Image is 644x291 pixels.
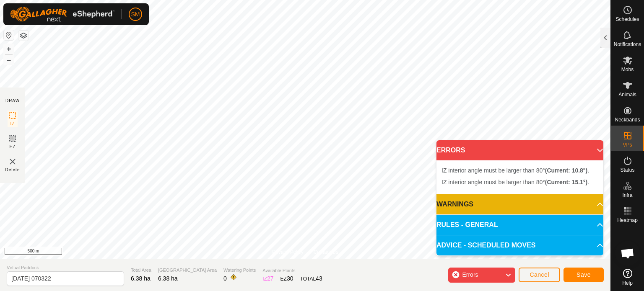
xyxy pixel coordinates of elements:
[462,271,478,278] span: Errors
[436,140,603,160] p-accordion-header: ERRORS
[223,267,256,274] span: Watering Points
[614,42,641,47] span: Notifications
[7,264,124,271] span: Virtual Paddock
[4,30,14,40] button: Reset Map
[5,167,20,173] span: Delete
[272,248,304,256] a: Privacy Policy
[131,267,151,274] span: Total Area
[10,7,115,22] img: Gallagher Logo
[530,271,549,278] span: Cancel
[441,179,589,185] span: IZ interior angle must be larger than 80° .
[615,117,640,122] span: Neckbands
[436,220,498,230] span: RULES - GENERAL
[436,145,465,155] span: ERRORS
[621,67,634,72] span: Mobs
[441,167,589,174] span: IZ interior angle must be larger than 80° .
[519,268,560,282] button: Cancel
[617,218,638,223] span: Heatmap
[131,10,140,19] span: SM
[618,92,636,97] span: Animals
[18,31,29,41] button: Map Layers
[545,179,587,185] b: (Current: 15.1°)
[287,275,293,282] span: 30
[262,267,322,274] span: Available Points
[615,17,639,22] span: Schedules
[223,275,227,282] span: 0
[5,98,20,104] div: DRAW
[611,265,644,289] a: Help
[615,241,640,266] div: Open chat
[545,167,587,174] b: (Current: 10.8°)
[622,193,632,198] span: Infra
[4,55,14,65] button: –
[131,275,151,282] span: 6.38 ha
[267,275,274,282] span: 27
[280,274,293,283] div: EZ
[436,240,535,250] span: ADVICE - SCHEDULED MOVES
[436,194,603,214] p-accordion-header: WARNINGS
[300,274,322,283] div: TOTAL
[576,271,591,278] span: Save
[314,248,338,256] a: Contact Us
[436,215,603,235] p-accordion-header: RULES - GENERAL
[436,235,603,255] p-accordion-header: ADVICE - SCHEDULED MOVES
[623,142,632,147] span: VPs
[4,44,14,54] button: +
[158,275,178,282] span: 6.38 ha
[620,167,634,173] span: Status
[10,121,15,127] span: IZ
[436,160,603,194] p-accordion-content: ERRORS
[316,275,322,282] span: 43
[158,267,217,274] span: [GEOGRAPHIC_DATA] Area
[10,144,16,150] span: EZ
[8,157,18,167] img: VP
[262,274,273,283] div: IZ
[563,268,604,282] button: Save
[436,199,473,209] span: WARNINGS
[622,281,633,286] span: Help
